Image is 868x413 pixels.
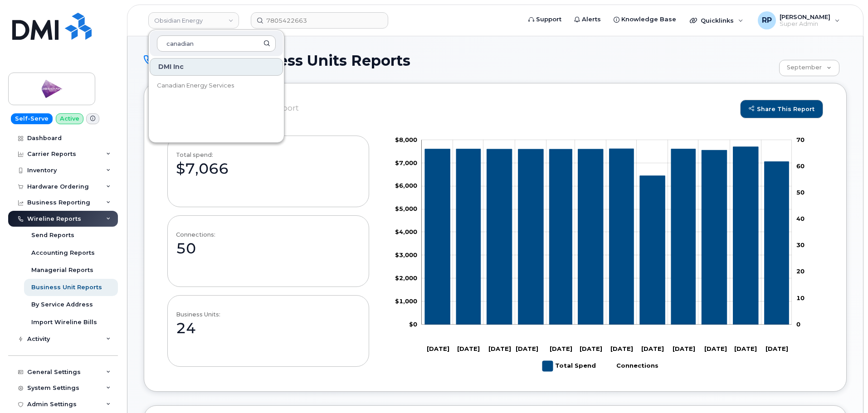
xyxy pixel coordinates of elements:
[395,205,417,212] g: $0
[395,159,417,166] g: $0
[704,345,727,352] tspan: [DATE]
[395,182,417,189] g: $0
[796,189,805,196] tspan: 50
[176,158,229,179] div: $7,066
[580,345,602,352] tspan: [DATE]
[796,241,805,248] tspan: 30
[488,345,511,352] tspan: [DATE]
[395,274,417,282] tspan: $2,000
[749,106,814,112] span: share this report
[457,345,480,352] tspan: [DATE]
[425,147,789,325] g: Total Spend
[734,345,757,352] tspan: [DATE]
[610,345,633,352] tspan: [DATE]
[796,162,805,170] tspan: 60
[766,345,788,352] tspan: [DATE]
[150,77,283,95] a: Canadian Energy Services
[176,151,213,158] div: Total spend:
[740,100,823,118] a: share this report
[144,53,775,68] h1: Wirelines Business Units Reports
[176,238,196,259] div: 50
[167,100,823,113] h2: [DATE]
[395,228,417,235] g: $0
[542,357,658,375] g: Legend
[427,345,449,352] tspan: [DATE]
[796,215,805,222] tspan: 40
[673,345,695,352] tspan: [DATE]
[796,267,805,275] tspan: 20
[395,136,417,143] g: $0
[157,81,234,90] span: Canadian Energy Services
[796,136,805,143] tspan: 70
[395,251,417,258] g: $0
[796,321,800,328] tspan: 0
[176,318,196,339] div: 24
[550,345,572,352] tspan: [DATE]
[395,274,417,282] g: $0
[176,311,220,318] div: Business Units:
[395,251,417,258] tspan: $3,000
[395,297,417,305] tspan: $1,000
[542,357,596,375] g: Total Spend
[604,357,658,375] g: Connections
[157,35,276,52] input: Search
[395,182,417,189] tspan: $6,000
[395,297,417,305] g: $0
[409,321,417,328] tspan: $0
[395,159,417,166] tspan: $7,000
[395,228,417,235] tspan: $4,000
[516,345,538,352] tspan: [DATE]
[395,136,805,375] g: Chart
[150,58,283,76] div: DMI Inc
[641,345,664,352] tspan: [DATE]
[395,205,417,212] tspan: $5,000
[796,294,805,301] tspan: 10
[395,136,417,143] tspan: $8,000
[176,231,215,238] div: Connections:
